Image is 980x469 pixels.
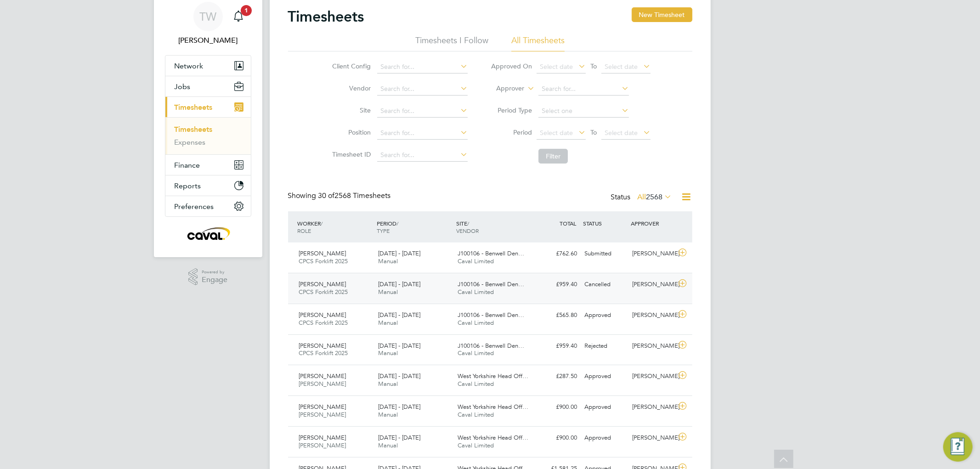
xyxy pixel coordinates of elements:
span: To [588,60,600,72]
span: 1 [241,5,252,16]
span: [PERSON_NAME] [299,372,346,380]
span: 2568 Timesheets [318,191,391,200]
label: All [638,192,672,202]
label: Timesheet ID [329,150,371,158]
div: £900.00 [533,400,581,415]
span: Select date [540,129,573,137]
span: ROLE [298,227,312,234]
div: [PERSON_NAME] [629,400,676,415]
a: 1 [229,2,248,31]
li: All Timesheets [511,35,565,51]
div: PERIOD [374,215,454,239]
span: / [397,220,398,227]
span: [PERSON_NAME] [299,441,346,449]
input: Search for... [377,127,468,140]
span: 2568 [646,192,663,202]
label: Approved On [491,62,532,70]
span: Finance [175,161,200,170]
span: [PERSON_NAME] [299,380,346,388]
a: TW[PERSON_NAME] [165,2,251,46]
span: [DATE] - [DATE] [378,280,420,288]
span: Manual [378,380,398,388]
span: [DATE] - [DATE] [378,372,420,380]
span: / [467,220,469,227]
span: Select date [605,129,638,137]
span: CPCS Forklift 2025 [299,349,348,357]
span: Powered by [202,268,227,276]
span: Caval Limited [458,380,494,388]
div: SITE [454,215,533,239]
span: Manual [378,288,398,296]
div: £565.80 [533,308,581,323]
input: Search for... [377,61,468,73]
span: To [588,126,600,138]
span: [DATE] - [DATE] [378,311,420,319]
div: Rejected [581,339,629,354]
span: [PERSON_NAME] [299,311,346,319]
button: Reports [165,175,251,196]
div: [PERSON_NAME] [629,339,676,354]
div: Status [611,191,674,204]
input: Search for... [538,83,629,96]
span: J100106 - Benwell Den… [458,249,524,257]
div: Approved [581,400,629,415]
span: [DATE] - [DATE] [378,342,420,350]
span: Caval Limited [458,441,494,449]
input: Search for... [377,83,468,96]
div: WORKER [295,215,375,239]
a: Go to home page [165,226,251,241]
label: Period [491,128,532,136]
span: Caval Limited [458,349,494,357]
div: STATUS [581,215,629,232]
div: £900.00 [533,430,581,446]
span: Manual [378,411,398,418]
span: TYPE [377,227,390,234]
div: [PERSON_NAME] [629,308,676,323]
button: Filter [538,149,568,164]
h2: Timesheets [288,7,364,26]
button: Finance [165,155,251,175]
span: J100106 - Benwell Den… [458,311,524,319]
div: [PERSON_NAME] [629,277,676,292]
span: West Yorkshire Head Off… [458,372,528,380]
span: J100106 - Benwell Den… [458,280,524,288]
span: / [321,220,323,227]
div: £287.50 [533,369,581,384]
span: [PERSON_NAME] [299,280,346,288]
input: Select one [538,105,629,118]
button: Preferences [165,196,251,216]
button: Network [165,56,251,76]
button: Engage Resource Center [943,432,973,462]
span: Network [175,62,204,70]
a: Powered byEngage [188,268,227,286]
div: [PERSON_NAME] [629,430,676,446]
div: APPROVER [629,215,676,232]
input: Search for... [377,105,468,118]
div: [PERSON_NAME] [629,369,676,384]
span: Select date [605,62,638,71]
span: Caval Limited [458,257,494,265]
label: Site [329,106,371,114]
span: [PERSON_NAME] [299,411,346,418]
span: CPCS Forklift 2025 [299,257,348,265]
span: West Yorkshire Head Off… [458,403,528,411]
span: [PERSON_NAME] [299,249,346,257]
span: [DATE] - [DATE] [378,249,420,257]
span: Manual [378,319,398,327]
span: Caval Limited [458,319,494,327]
span: Manual [378,441,398,449]
span: [PERSON_NAME] [299,434,346,441]
input: Search for... [377,149,468,162]
div: Approved [581,308,629,323]
div: Timesheets [165,117,251,154]
div: Submitted [581,246,629,261]
div: £762.60 [533,246,581,261]
label: Client Config [329,62,371,70]
a: Timesheets [175,125,213,134]
img: caval-logo-retina.png [185,226,231,241]
div: £959.40 [533,277,581,292]
span: Preferences [175,202,214,211]
span: CPCS Forklift 2025 [299,319,348,327]
li: Timesheets I Follow [415,35,488,51]
div: Cancelled [581,277,629,292]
